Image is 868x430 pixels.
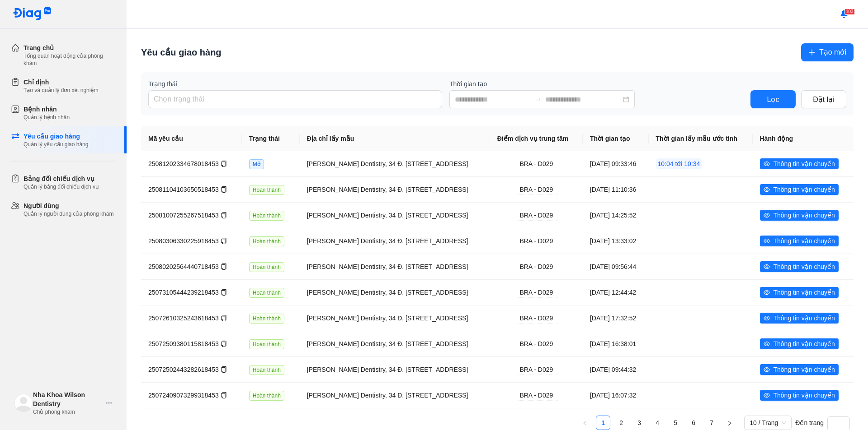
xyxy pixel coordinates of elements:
a: 6 [687,416,700,430]
span: eye [764,264,770,270]
div: Quản lý người dùng của phòng khám [24,210,113,217]
span: to [534,96,542,103]
th: Điểm dịch vụ trung tâm [490,126,583,151]
span: eye [764,315,770,321]
li: 5 [668,416,683,430]
th: Thời gian tạo [583,126,649,151]
button: eyeThông tin vận chuyển [760,261,839,272]
li: 2 [614,416,628,430]
div: [PERSON_NAME] Dentistry, 34 Đ. [STREET_ADDRESS] [307,390,483,400]
div: BRA - D029 [515,313,558,324]
span: eye [764,392,770,398]
div: [PERSON_NAME] Dentistry, 34 Đ. [STREET_ADDRESS] [307,210,483,220]
span: Lọc [767,94,779,105]
div: Bảng đối chiếu dịch vụ [24,174,99,183]
button: eyeThông tin vận chuyển [760,158,839,169]
img: logo [14,394,33,412]
div: BRA - D029 [515,365,558,375]
span: Thông tin vận chuyển [774,287,835,297]
div: [PERSON_NAME] Dentistry, 34 Đ. [STREET_ADDRESS] [307,339,483,349]
span: copy [221,315,227,321]
div: [PERSON_NAME] Dentistry, 34 Đ. [STREET_ADDRESS] [307,185,483,194]
button: eyeThông tin vận chuyển [760,338,839,349]
span: Thông tin vận chuyển [774,185,835,194]
span: Hoàn thành [249,288,284,298]
th: Hành động [753,126,854,151]
div: Tạo và quản lý đơn xét nghiệm [24,87,98,94]
div: Tổng quan hoạt động của phòng khám [24,52,116,67]
td: [DATE] 12:44:42 [583,279,649,305]
li: Trang Trước [578,416,592,430]
span: Hoàn thành [249,339,284,349]
button: eyeThông tin vận chuyển [760,313,839,324]
td: [DATE] 09:33:46 [583,151,649,176]
a: 3 [632,416,646,430]
button: eyeThông tin vận chuyển [760,364,839,375]
div: Nha Khoa Wilson Dentistry [33,390,102,408]
div: Yêu cầu giao hàng [141,46,222,59]
button: eyeThông tin vận chuyển [760,236,839,246]
div: BRA - D029 [515,236,558,246]
div: 25072409073299318453 [148,390,235,400]
td: [DATE] 14:25:52 [583,202,649,228]
th: Thời gian lấy mẫu ước tính [649,126,753,151]
span: eye [764,238,770,244]
label: Trạng thái [148,79,442,88]
div: 25072509380115818453 [148,339,235,349]
span: Thông tin vận chuyển [774,210,835,220]
th: Mã yêu cầu [141,126,242,151]
a: 7 [705,416,718,430]
td: [DATE] 09:44:32 [583,356,649,382]
div: BRA - D029 [515,210,558,221]
div: 25072610325243618453 [148,313,235,323]
span: 103 [844,9,855,15]
a: 5 [669,416,682,430]
li: 1 [596,416,610,430]
span: copy [221,161,227,167]
button: left [578,416,592,430]
span: Hoàn thành [249,236,284,246]
span: Hoàn thành [249,185,284,195]
span: Hoàn thành [249,211,284,221]
td: [DATE] 17:32:52 [583,305,649,331]
span: Đặt lại [813,94,835,105]
td: [DATE] 16:07:32 [583,382,649,408]
button: eyeThông tin vận chuyển [760,184,839,195]
div: Chỉ định [24,78,98,87]
div: 25080202564440718453 [148,262,235,272]
div: Quản lý bệnh nhân [24,114,70,121]
th: Địa chỉ lấy mẫu [300,126,490,151]
span: Thông tin vận chuyển [774,390,835,400]
th: Trạng thái [242,126,300,151]
button: eyeThông tin vận chuyển [760,390,839,401]
span: eye [764,186,770,193]
span: Hoàn thành [249,391,284,401]
a: 2 [614,416,628,430]
div: 25081007255267518453 [148,210,235,220]
td: [DATE] 09:56:44 [583,254,649,279]
div: [PERSON_NAME] Dentistry, 34 Đ. [STREET_ADDRESS] [307,262,483,272]
div: Bệnh nhân [24,105,70,114]
span: copy [221,341,227,347]
span: copy [221,186,227,193]
span: copy [221,366,227,373]
span: eye [764,289,770,296]
span: Hoàn thành [249,314,284,324]
span: Thông tin vận chuyển [774,159,835,169]
button: Lọc [750,90,796,108]
button: eyeThông tin vận chuyển [760,287,839,298]
div: BRA - D029 [515,339,558,349]
div: Trang chủ [24,43,116,52]
div: BRA - D029 [515,287,558,298]
a: 1 [596,416,610,430]
span: copy [221,289,227,296]
span: Thông tin vận chuyển [774,262,835,272]
span: eye [764,212,770,218]
span: eye [764,366,770,373]
span: copy [221,212,227,218]
span: Thông tin vận chuyển [774,365,835,375]
span: Mở [249,159,264,169]
span: Hoàn thành [249,262,284,272]
div: 25080306330225918453 [148,236,235,246]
